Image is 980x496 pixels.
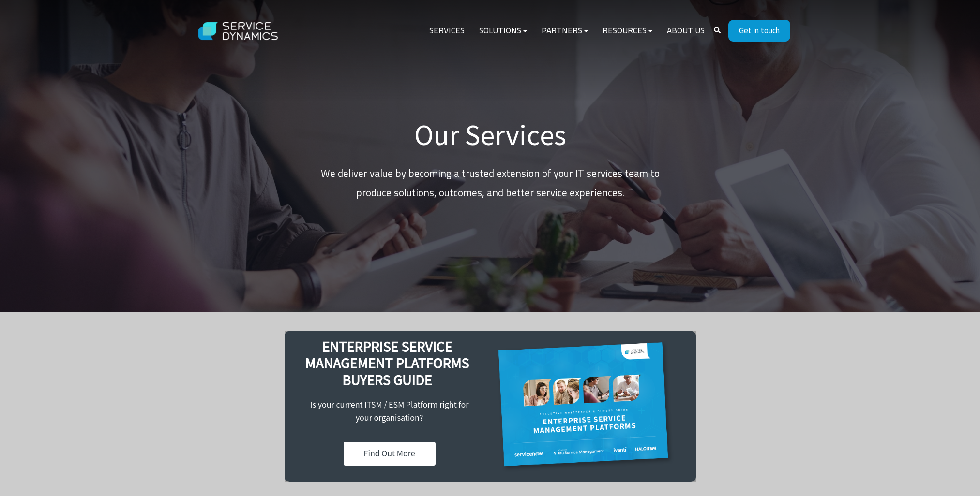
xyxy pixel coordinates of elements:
[321,117,660,152] h1: Our Services
[422,19,712,43] div: Navigation Menu
[422,19,472,43] a: Services
[190,13,287,50] img: Service Dynamics Logo - White
[285,331,696,482] img: ENTERPRISE SERVICE MANAGEMENT PLATFORMS BUYERS GUIDE
[472,19,534,43] a: Solutions
[660,19,712,43] a: About Us
[595,19,660,43] a: Resources
[728,20,790,42] a: Get in touch
[534,19,595,43] a: Partners
[321,164,660,203] p: We deliver value by becoming a trusted extension of your IT services team to produce solutions, o...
